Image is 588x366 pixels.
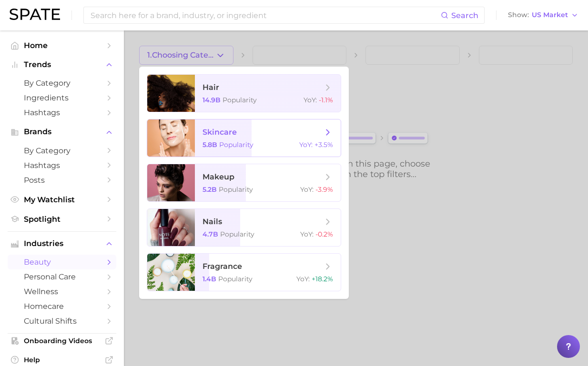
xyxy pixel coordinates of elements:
[24,41,100,50] span: Home
[24,79,100,88] span: by Category
[203,96,221,104] span: 14.9b
[24,60,100,69] span: Trends
[312,275,333,283] span: +18.2%
[219,140,253,149] span: Popularity
[24,356,100,364] span: Help
[203,172,234,181] span: makeup
[8,314,116,328] a: cultural shifts
[203,185,217,194] span: 5.2b
[451,11,478,20] span: Search
[24,257,100,267] span: beauty
[203,83,219,92] span: hair
[24,336,100,345] span: Onboarding Videos
[8,58,116,72] button: Trends
[304,96,317,104] span: YoY :
[24,176,100,185] span: Posts
[532,12,568,18] span: US Market
[319,96,333,104] span: -1.1%
[24,287,100,296] span: wellness
[8,125,116,139] button: Brands
[315,185,333,194] span: -3.9%
[8,158,116,173] a: Hashtags
[314,140,333,149] span: +3.5%
[300,230,314,238] span: YoY :
[299,140,313,149] span: YoY :
[8,299,116,314] a: homecare
[203,217,222,226] span: nails
[223,96,257,104] span: Popularity
[24,146,100,155] span: by Category
[24,161,100,170] span: Hashtags
[8,90,116,105] a: Ingredients
[8,76,116,90] a: by Category
[24,272,100,281] span: personal care
[24,215,100,224] span: Spotlight
[24,302,100,311] span: homecare
[8,212,116,227] a: Spotlight
[203,128,237,137] span: skincare
[506,9,581,21] button: ShowUS Market
[24,93,100,102] span: Ingredients
[8,38,116,53] a: Home
[8,143,116,158] a: by Category
[10,9,60,20] img: SPATE
[220,230,254,238] span: Popularity
[203,262,242,271] span: fragrance
[139,67,349,299] ul: 1.Choosing Category
[203,140,217,149] span: 5.8b
[24,128,100,136] span: Brands
[8,173,116,188] a: Posts
[296,275,310,283] span: YoY :
[8,284,116,299] a: wellness
[218,275,253,283] span: Popularity
[315,230,333,238] span: -0.2%
[508,12,529,18] span: Show
[24,108,100,117] span: Hashtags
[8,237,116,251] button: Industries
[8,334,116,348] a: Onboarding Videos
[203,275,216,283] span: 1.4b
[219,185,253,194] span: Popularity
[203,230,218,238] span: 4.7b
[8,269,116,284] a: personal care
[8,255,116,269] a: beauty
[24,239,100,248] span: Industries
[24,317,100,326] span: cultural shifts
[8,105,116,120] a: Hashtags
[300,185,314,194] span: YoY :
[8,192,116,207] a: My Watchlist
[24,195,100,204] span: My Watchlist
[90,7,441,23] input: Search here for a brand, industry, or ingredient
